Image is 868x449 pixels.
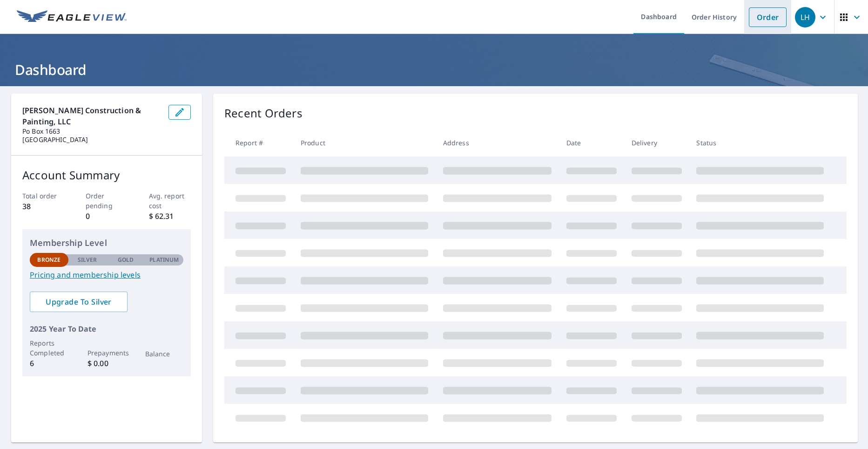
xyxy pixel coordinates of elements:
[293,129,436,156] th: Product
[30,323,183,334] p: 2025 Year To Date
[22,167,191,184] p: Account Summary
[37,256,61,264] p: Bronze
[87,348,126,358] p: Prepayments
[689,129,831,156] th: Status
[22,127,161,136] p: Po Box 1663
[224,129,293,156] th: Report #
[149,256,179,264] p: Platinum
[11,60,857,79] h1: Dashboard
[30,269,183,280] a: Pricing and membership levels
[22,105,161,127] p: [PERSON_NAME] Construction & Painting, LLC
[118,256,134,264] p: Gold
[87,358,126,369] p: $ 0.00
[86,191,128,211] p: Order pending
[795,7,815,27] div: LH
[559,129,624,156] th: Date
[30,292,128,312] a: Upgrade To Silver
[22,136,161,144] p: [GEOGRAPHIC_DATA]
[22,191,65,201] p: Total order
[37,297,120,307] span: Upgrade To Silver
[86,211,128,222] p: 0
[224,105,303,122] p: Recent Orders
[624,129,689,156] th: Delivery
[30,358,68,369] p: 6
[78,256,97,264] p: Silver
[22,201,65,212] p: 38
[17,10,127,24] img: EV Logo
[749,7,787,27] a: Order
[149,191,191,211] p: Avg. report cost
[30,237,183,249] p: Membership Level
[30,338,68,358] p: Reports Completed
[436,129,559,156] th: Address
[145,349,184,359] p: Balance
[149,211,191,222] p: $ 62.31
